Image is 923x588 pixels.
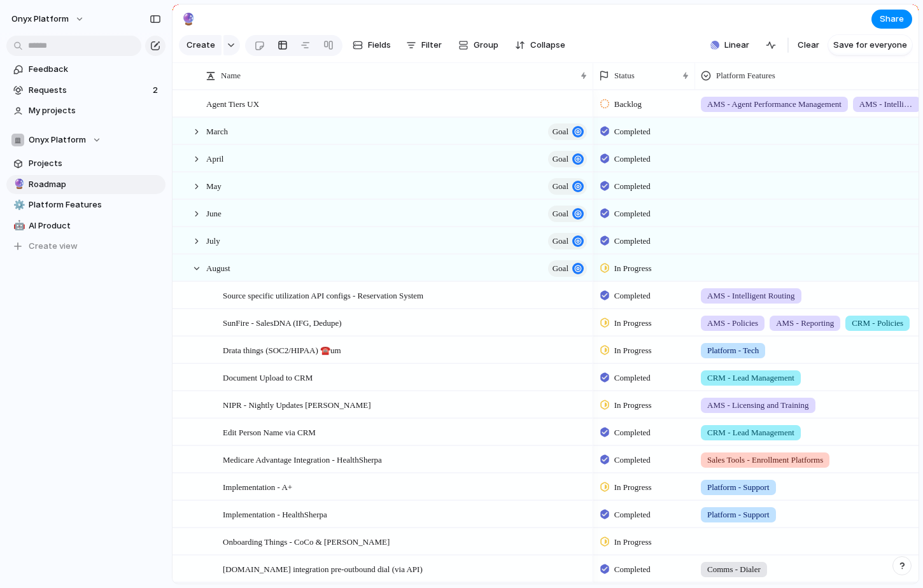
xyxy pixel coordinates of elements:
[793,35,824,55] button: Clear
[153,84,160,97] span: 2
[548,233,587,249] button: goal
[614,536,652,549] span: In Progress
[348,35,396,55] button: Fields
[707,454,823,466] span: Sales Tools - Enrollment Platforms
[452,35,505,55] button: Group
[179,35,222,55] button: Create
[6,101,166,120] a: My projects
[421,39,442,52] span: Filter
[6,9,91,29] button: Onyx Platform
[29,63,161,76] span: Feedback
[614,317,652,330] span: In Progress
[707,317,758,330] span: AMS - Policies
[548,151,587,167] button: goal
[707,344,759,357] span: Platform - Tech
[614,262,652,275] span: In Progress
[178,9,199,29] button: 🔮
[707,98,842,111] span: AMS - Agent Performance Management
[6,195,166,214] a: ⚙️Platform Features
[510,35,570,55] button: Collapse
[614,207,651,220] span: Completed
[707,563,761,576] span: Comms - Dialer
[614,563,651,576] span: Completed
[223,424,316,439] span: Edit Person Name via CRM
[614,290,651,302] span: Completed
[29,157,161,170] span: Projects
[707,399,809,412] span: AMS - Licensing and Training
[548,206,587,222] button: goal
[553,178,568,195] span: goal
[223,479,292,494] span: Implementation - A+
[852,317,903,330] span: CRM - Policies
[614,235,651,248] span: Completed
[206,178,222,193] span: May
[614,69,635,82] span: Status
[548,260,587,277] button: goal
[223,561,423,576] span: [DOMAIN_NAME] integration pre-outbound dial (via API)
[614,399,652,412] span: In Progress
[13,198,22,213] div: ⚙️
[223,452,382,466] span: Medicare Advantage Integration - HealthSherpa
[548,178,587,195] button: goal
[11,220,24,232] button: 🤖
[11,178,24,191] button: 🔮
[614,372,651,384] span: Completed
[29,178,161,191] span: Roadmap
[187,39,215,52] span: Create
[724,39,749,52] span: Linear
[6,175,166,194] a: 🔮Roadmap
[6,237,166,256] button: Create view
[828,35,912,55] button: Save for everyone
[833,39,907,52] span: Save for everyone
[206,123,228,138] span: March
[29,104,161,117] span: My projects
[614,454,651,466] span: Completed
[553,150,568,168] span: goal
[223,534,390,549] span: Onboarding Things - CoCo & [PERSON_NAME]
[206,151,223,165] span: April
[614,508,651,521] span: Completed
[798,39,819,52] span: Clear
[368,39,391,52] span: Fields
[223,288,423,302] span: Source specific utilization API configs - Reservation System
[6,154,166,173] a: Projects
[223,342,341,357] span: Drata things (SOC2/HIPAA) ☎️um
[707,508,770,521] span: Platform - Support
[221,69,241,82] span: Name
[206,260,230,275] span: August
[401,35,447,55] button: Filter
[13,218,22,233] div: 🤖
[223,507,327,521] span: Implementation - HealthSherpa
[6,60,166,79] a: Feedback
[6,130,166,150] button: Onyx Platform
[223,397,371,412] span: NIPR - Nightly Updates [PERSON_NAME]
[553,260,568,277] span: goal
[11,199,24,211] button: ⚙️
[548,123,587,140] button: goal
[553,205,568,223] span: goal
[181,10,195,27] div: 🔮
[223,370,313,384] span: Document Upload to CRM
[776,317,834,330] span: AMS - Reporting
[206,96,259,111] span: Agent Tiers UX
[29,199,161,211] span: Platform Features
[13,177,22,192] div: 🔮
[6,216,166,235] a: 🤖AI Product
[11,13,69,25] span: Onyx Platform
[707,290,795,302] span: AMS - Intelligent Routing
[474,39,498,52] span: Group
[716,69,775,82] span: Platform Features
[614,481,652,494] span: In Progress
[553,232,568,250] span: goal
[614,426,651,439] span: Completed
[29,134,86,146] span: Onyx Platform
[707,426,794,439] span: CRM - Lead Management
[880,13,904,25] span: Share
[29,84,149,97] span: Requests
[614,153,651,165] span: Completed
[614,344,652,357] span: In Progress
[29,220,161,232] span: AI Product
